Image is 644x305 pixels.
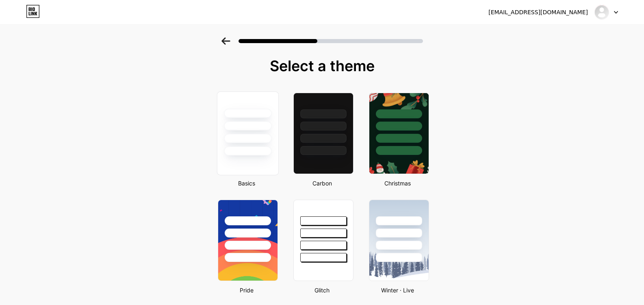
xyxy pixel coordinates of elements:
[366,179,429,187] div: Christmas
[291,286,353,294] div: Glitch
[488,8,588,17] div: [EMAIL_ADDRESS][DOMAIN_NAME]
[594,4,609,20] img: dawnengineering
[215,286,278,294] div: Pride
[366,286,429,294] div: Winter · Live
[291,179,353,187] div: Carbon
[215,179,278,187] div: Basics
[215,58,430,74] div: Select a theme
